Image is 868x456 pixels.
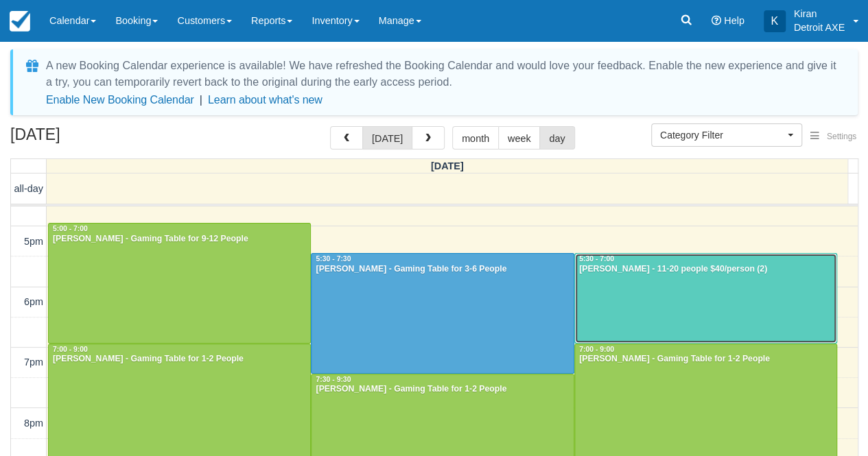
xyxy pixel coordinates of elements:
[14,183,43,194] span: all-day
[827,132,856,141] span: Settings
[802,127,865,147] button: Settings
[24,236,43,247] span: 5pm
[46,58,841,91] div: A new Booking Calendar experience is available! We have refreshed the Booking Calendar and would ...
[46,93,194,107] button: Enable New Booking Calendar
[52,234,307,245] div: [PERSON_NAME] - Gaming Table for 9-12 People
[724,15,744,26] span: Help
[539,126,574,149] button: day
[660,128,784,142] span: Category Filter
[498,126,541,149] button: week
[316,376,351,383] span: 7:30 - 9:30
[208,94,322,106] a: Learn about what's new
[431,160,464,171] span: [DATE]
[579,255,614,263] span: 5:30 - 7:00
[651,123,802,147] button: Category Filter
[24,296,43,307] span: 6pm
[794,7,845,21] p: Kiran
[24,418,43,429] span: 8pm
[578,354,833,365] div: [PERSON_NAME] - Gaming Table for 1-2 People
[578,264,833,275] div: [PERSON_NAME] - 11-20 people $40/person (2)
[712,16,721,25] i: Help
[311,253,574,373] a: 5:30 - 7:30[PERSON_NAME] - Gaming Table for 3-6 People
[452,126,499,149] button: month
[579,346,614,353] span: 7:00 - 9:00
[10,126,184,152] h2: [DATE]
[52,354,307,365] div: [PERSON_NAME] - Gaming Table for 1-2 People
[53,346,88,353] span: 7:00 - 9:00
[200,94,202,106] span: |
[10,11,30,32] img: checkfront-main-nav-mini-logo.png
[574,253,837,344] a: 5:30 - 7:00[PERSON_NAME] - 11-20 people $40/person (2)
[764,10,786,32] div: K
[794,21,845,34] p: Detroit AXE
[24,357,43,368] span: 7pm
[315,384,570,395] div: [PERSON_NAME] - Gaming Table for 1-2 People
[316,255,351,263] span: 5:30 - 7:30
[362,126,412,149] button: [DATE]
[48,223,311,343] a: 5:00 - 7:00[PERSON_NAME] - Gaming Table for 9-12 People
[315,264,570,275] div: [PERSON_NAME] - Gaming Table for 3-6 People
[53,225,88,232] span: 5:00 - 7:00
